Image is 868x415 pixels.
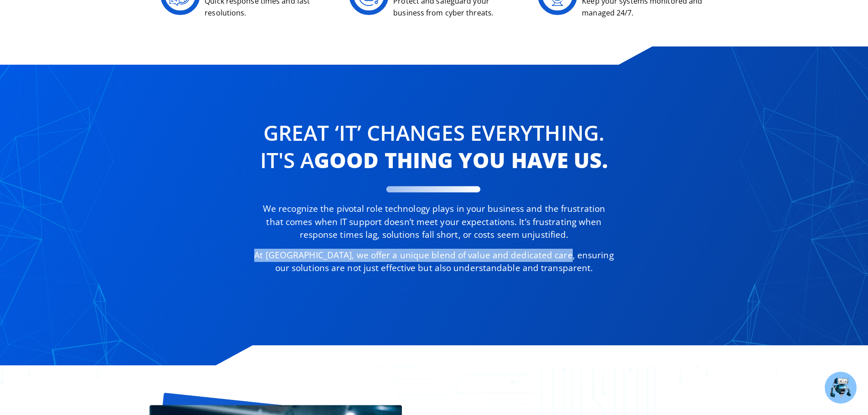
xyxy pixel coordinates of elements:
[253,249,614,275] p: At [GEOGRAPHIC_DATA], we offer a unique blend of value and dedicated care, ensuring our solutions...
[385,185,483,193] img: New Divider
[314,146,608,174] b: good thing you have us.
[253,119,614,174] h2: Great ‘IT’ changes Everything. It's a
[253,202,614,241] p: We recognize the pivotal role technology plays in your business and the frustration that comes wh...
